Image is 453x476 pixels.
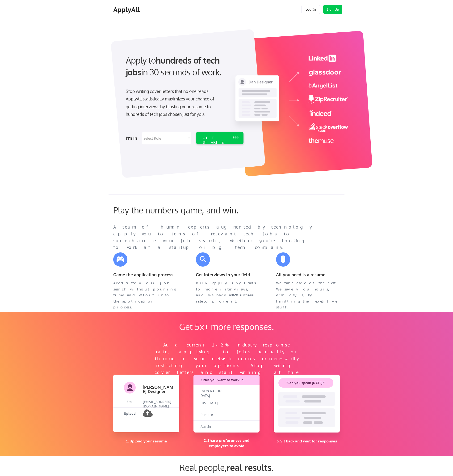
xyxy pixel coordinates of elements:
div: 2. Share preferences and employers to avoid [193,438,260,448]
div: Play the numbers game, and win. [113,205,260,215]
div: At a current 1-2% industry response rate, applying to jobs manually or through your network means... [153,342,300,383]
div: Stop writing cover letters that no one reads. ApplyAll statistically maximizes your chance of get... [126,87,223,118]
strong: hundreds of tech jobs [126,55,222,77]
div: Upload [113,411,136,416]
strong: real results [227,462,272,473]
div: A team of human experts augmented by technology apply you to tons of relevant tech jobs to superc... [113,224,321,251]
div: Bulk applying leads to more interviews, and we have a to prove it. [196,280,260,304]
div: ApplyAll [113,6,141,14]
div: 3. Sit back and wait for responses [274,438,340,444]
div: Email [113,400,136,404]
div: Get interviews in your field [196,271,260,278]
div: [EMAIL_ADDRESS][DOMAIN_NAME] [143,400,175,409]
div: Austin [201,424,224,429]
button: Log In [301,5,320,14]
strong: 96% success rate [196,293,255,303]
div: [PERSON_NAME] Designer [143,385,173,394]
div: Cities you want to work in [201,378,253,383]
div: All you need is a resume [276,271,340,278]
div: "Can you speak [DATE]?" [278,381,333,385]
div: I'm in [126,134,139,142]
div: [GEOGRAPHIC_DATA] [201,389,224,398]
div: Apply to in 30 seconds of work. [126,54,242,78]
div: Get 5x+ more responses. [175,321,278,332]
div: Accelerate your job search without pouring time and effort into the application process. [113,280,177,310]
button: Sign Up [323,5,342,14]
div: GET STARTED [203,136,228,149]
div: We take care of the rest. We save you hours, even days, by handling the repetitive stuff. [276,280,340,310]
div: Real people, . [113,462,340,472]
div: Game the application process [113,271,177,278]
div: [US_STATE] [201,401,224,406]
div: 1. Upload your resume [113,438,179,444]
div: Remote [201,413,224,417]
